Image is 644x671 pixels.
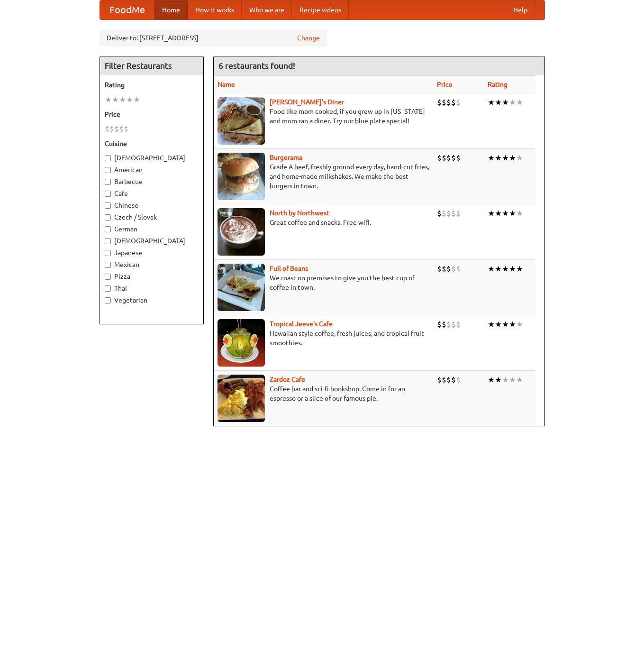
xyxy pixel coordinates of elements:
[502,208,509,219] li: ★
[218,264,265,311] img: beans.jpg
[456,97,461,108] li: $
[502,97,509,108] li: ★
[105,179,111,185] input: Barbecue
[114,124,119,134] li: $
[218,384,429,403] p: Coffee bar and sci-fi bookshop. Come in for an espresso or a slice of our famous pie.
[105,248,199,257] label: Japanese
[495,264,502,274] li: ★
[509,375,516,385] li: ★
[218,319,265,367] img: jeeves.jpg
[100,0,154,19] a: FoodMe
[451,153,456,163] li: $
[495,153,502,163] li: ★
[218,218,429,227] p: Great coffee and snacks. Free wifi.
[442,375,446,385] li: $
[495,208,502,219] li: ★
[112,94,119,105] li: ★
[446,264,451,274] li: $
[451,97,456,108] li: $
[442,264,446,274] li: $
[292,0,349,19] a: Recipe videos
[502,153,509,163] li: ★
[218,107,429,126] p: Food like mom cooked, if you grew up in [US_STATE] and mom ran a diner. Try our blue plate special!
[105,285,111,292] input: Thai
[218,208,265,256] img: north.jpg
[270,209,329,217] b: North by Northwest
[105,110,199,119] h5: Price
[502,264,509,274] li: ★
[442,153,446,163] li: $
[488,319,495,330] li: ★
[509,319,516,330] li: ★
[446,375,451,385] li: $
[297,33,320,43] a: Change
[105,189,199,198] label: Cafe
[456,208,461,219] li: $
[446,208,451,219] li: $
[105,274,111,280] input: Pizza
[451,264,456,274] li: $
[502,319,509,330] li: ★
[488,208,495,219] li: ★
[516,319,523,330] li: ★
[502,375,509,385] li: ★
[456,375,461,385] li: $
[105,236,199,246] label: [DEMOGRAPHIC_DATA]
[105,284,199,293] label: Thai
[242,0,292,19] a: Who we are
[509,153,516,163] li: ★
[488,81,508,88] a: Rating
[105,212,199,222] label: Czech / Slovak
[126,94,133,105] li: ★
[105,250,111,256] input: Japanese
[442,319,446,330] li: $
[495,97,502,108] li: ★
[105,155,111,161] input: [DEMOGRAPHIC_DATA]
[218,153,265,200] img: burgerama.jpg
[456,319,461,330] li: $
[437,264,442,274] li: $
[218,81,235,88] a: Name
[270,98,344,106] a: [PERSON_NAME]'s Diner
[218,162,429,191] p: Grade A beef, freshly ground every day, hand-cut fries, and home-made milkshakes. We make the bes...
[446,319,451,330] li: $
[105,153,199,163] label: [DEMOGRAPHIC_DATA]
[154,0,188,19] a: Home
[509,208,516,219] li: ★
[506,0,535,19] a: Help
[105,191,111,197] input: Cafe
[218,61,295,70] ng-pluralize: 6 restaurants found!
[105,201,199,210] label: Chinese
[105,226,111,232] input: German
[488,153,495,163] li: ★
[105,214,111,221] input: Czech / Slovak
[105,238,111,244] input: [DEMOGRAPHIC_DATA]
[437,319,442,330] li: $
[488,375,495,385] li: ★
[100,56,203,75] h4: Filter Restaurants
[218,375,265,422] img: zardoz.jpg
[495,319,502,330] li: ★
[105,124,109,134] li: $
[133,94,140,105] li: ★
[218,97,265,145] img: sallys.jpg
[516,97,523,108] li: ★
[270,320,333,328] a: Tropical Jeeve's Cafe
[270,376,305,383] b: Zardoz Cafe
[456,264,461,274] li: $
[119,124,124,134] li: $
[446,97,451,108] li: $
[509,264,516,274] li: ★
[488,97,495,108] li: ★
[516,208,523,219] li: ★
[105,139,199,148] h5: Cuisine
[105,297,111,303] input: Vegetarian
[488,264,495,274] li: ★
[105,262,111,268] input: Mexican
[105,167,111,173] input: American
[105,202,111,209] input: Chinese
[437,81,453,88] a: Price
[516,153,523,163] li: ★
